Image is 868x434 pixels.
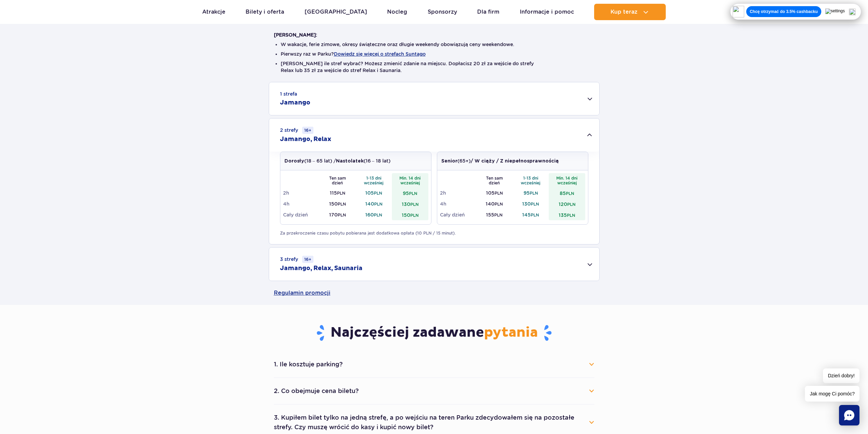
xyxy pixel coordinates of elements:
td: 95 [392,187,428,198]
p: (65+) [441,157,559,165]
small: 1 strefa [280,90,297,97]
a: Regulamin promocji [274,281,594,305]
td: 85 [549,187,585,198]
td: 2h [283,187,320,198]
small: PLN [410,213,418,218]
td: 155 [476,209,513,220]
td: 120 [549,198,585,209]
small: PLN [531,201,539,207]
li: W wakacje, ferie zimowe, okresy świąteczne oraz długie weekendy obowiązują ceny weekendowe. [281,41,588,48]
h3: Najczęściej zadawane [274,324,594,342]
small: PLN [531,212,539,218]
td: 105 [356,187,392,198]
a: Bilety i oferta [246,4,284,20]
span: Kup teraz [610,9,637,15]
strong: Dorosły [284,159,304,164]
th: 1-13 dni wcześniej [356,173,392,187]
small: PLN [530,191,538,196]
strong: / W ciąży / Z niepełnosprawnością [471,159,559,164]
td: 115 [319,187,356,198]
p: Za przekroczenie czasu pobytu pobierana jest dodatkowa opłata (10 PLN / 15 minut). [280,230,588,236]
small: PLN [338,212,346,218]
strong: Senior [441,159,457,164]
a: Dla firm [477,4,499,20]
td: 130 [513,198,549,209]
small: PLN [495,191,503,196]
button: Dowiedz się więcej o strefach Suntago [334,51,426,57]
small: PLN [374,201,382,207]
a: [GEOGRAPHIC_DATA] [305,4,367,20]
h2: Jamango [280,99,310,107]
li: [PERSON_NAME] ile stref wybrać? Możesz zmienić zdanie na miejscu. Dopłacisz 20 zł za wejście do s... [281,60,588,74]
small: PLN [337,191,345,196]
small: PLN [374,191,382,196]
span: pytania [484,324,538,341]
td: 170 [319,209,356,220]
small: PLN [567,202,575,207]
td: 130 [392,198,428,209]
td: 160 [356,209,392,220]
span: Dzień dobry! [823,368,859,383]
small: PLN [409,191,417,196]
td: 145 [513,209,549,220]
a: Atrakcje [202,4,225,20]
td: 140 [356,198,392,209]
strong: Nastolatek [336,159,364,164]
small: 16+ [302,256,313,263]
button: Kup teraz [594,4,666,20]
p: (18 – 65 lat) / (16 – 18 lat) [284,157,391,165]
th: 1-13 dni wcześniej [513,173,549,187]
td: 2h [440,187,476,198]
small: PLN [495,201,503,207]
td: 140 [476,198,513,209]
a: Nocleg [387,4,407,20]
li: Pierwszy raz w Parku? [281,51,588,57]
small: PLN [338,201,346,207]
td: 4h [283,198,320,209]
small: PLN [494,212,502,218]
small: 3 strefy [280,256,313,263]
td: 150 [392,209,428,220]
td: 135 [549,209,585,220]
small: PLN [567,213,575,218]
td: 95 [513,187,549,198]
th: Min. 14 dni wcześniej [392,173,428,187]
a: Informacje i pomoc [520,4,574,20]
span: Jak mogę Ci pomóc? [805,386,859,402]
th: Ten sam dzień [319,173,356,187]
h2: Jamango, Relax, Saunaria [280,264,363,272]
td: 4h [440,198,476,209]
small: PLN [566,191,574,196]
td: 150 [319,198,356,209]
small: PLN [410,202,418,207]
a: Sponsorzy [428,4,457,20]
small: PLN [374,212,382,218]
td: Cały dzień [283,209,320,220]
th: Min. 14 dni wcześniej [549,173,585,187]
td: 105 [476,187,513,198]
small: 2 strefy [280,127,313,134]
div: Chat [839,405,859,425]
small: 16+ [302,127,313,134]
th: Ten sam dzień [476,173,513,187]
button: 2. Co obejmuje cena biletu? [274,383,594,398]
strong: [PERSON_NAME]: [274,32,317,38]
h2: Jamango, Relax [280,135,331,143]
button: 1. Ile kosztuje parking? [274,357,594,372]
td: Cały dzień [440,209,476,220]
